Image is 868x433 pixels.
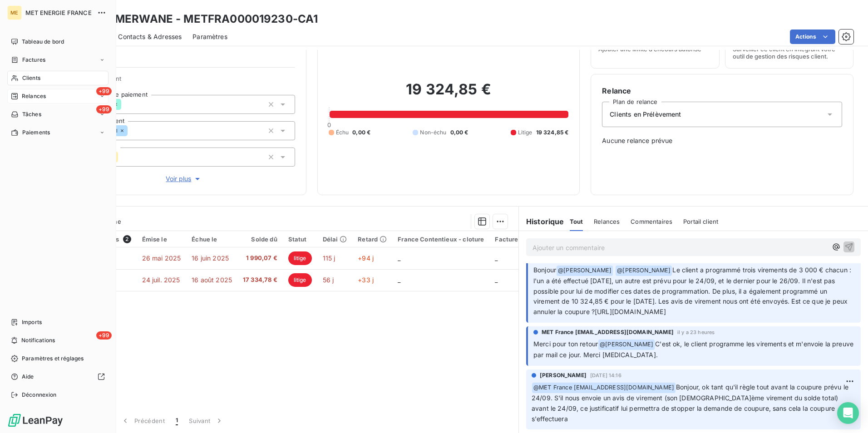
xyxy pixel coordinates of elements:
span: +94 j [358,254,374,262]
h2: 19 324,85 € [329,80,569,108]
span: +99 [96,105,112,113]
span: Le client a programmé trois virements de 3 000 € chacun : l'un a été effectué [DATE], un autre es... [533,266,853,316]
span: C'est ok, le client programme les virements et m'envoie la preuve par mail ce jour. Merci [MEDICA... [533,340,855,359]
div: Retard [358,236,387,243]
h6: Relance [602,85,842,96]
span: Voir plus [166,174,202,183]
h6: Historique [519,216,564,227]
span: 19 324,85 € [536,128,569,137]
span: @ [PERSON_NAME] [616,266,672,276]
span: Bonjour, ok tant qu'il règle tout avant la coupure prévu le 24/09. S'il nous envoie un avis de vi... [532,383,850,423]
span: Déconnexion [22,391,57,399]
img: Logo LeanPay [7,413,64,428]
span: 1 990,07 € [243,254,277,263]
span: Relances [594,218,620,225]
span: MET France [EMAIL_ADDRESS][DOMAIN_NAME] [542,328,674,336]
a: Aide [7,369,108,384]
button: Suivant [183,411,229,430]
div: ME [7,5,22,20]
span: litige [288,251,312,265]
span: Bonjour [533,266,556,274]
span: Aide [22,373,34,381]
span: +99 [96,331,112,340]
span: 0,00 € [450,128,469,137]
span: litige [288,273,312,287]
button: Actions [790,30,835,44]
span: Factures [22,56,45,64]
span: +33 j [358,276,374,284]
span: Paiements [22,128,50,137]
input: Ajouter une valeur [128,127,135,135]
span: Contacts & Adresses [118,32,182,41]
input: Ajouter une valeur [121,100,128,108]
span: Échu [336,128,349,137]
span: Imports [22,318,42,326]
div: Solde dû [243,236,277,243]
span: _ [495,276,498,284]
span: Surveiller ce client en intégrant votre outil de gestion des risques client. [733,45,846,60]
span: Tâches [22,110,41,118]
span: Paramètres [192,32,227,41]
span: Propriétés Client [73,75,295,88]
span: [DATE] 14:16 [590,373,621,378]
button: 1 [170,411,183,430]
span: Portail client [683,218,718,225]
span: Commentaires [631,218,672,225]
div: Délai [323,236,347,243]
span: MET ENERGIE FRANCE [25,9,92,16]
div: Facture / Echéancier [495,236,557,243]
span: 56 j [323,276,334,284]
span: 24 juil. 2025 [142,276,180,284]
button: Précédent [115,411,170,430]
div: Open Intercom Messenger [837,402,859,424]
span: Clients en Prélèvement [610,110,681,119]
input: Ajouter une valeur [118,153,125,161]
div: Émise le [142,236,181,243]
span: 17 334,78 € [243,276,277,285]
span: Notifications [21,336,55,344]
div: Échue le [192,236,232,243]
div: France Contentieux - cloture [398,236,484,243]
span: 26 mai 2025 [142,254,181,262]
h3: FAKRI MERWANE - METFRA000019230-CA1 [80,11,318,27]
span: _ [495,254,498,262]
span: il y a 23 heures [677,330,715,335]
span: 115 j [323,254,335,262]
span: +99 [96,87,112,95]
span: _ [398,254,400,262]
button: Voir plus [73,174,295,184]
div: Statut [288,236,312,243]
span: Paramètres et réglages [22,354,84,363]
span: 0,00 € [352,128,370,137]
span: 2 [123,235,131,243]
span: 1 [176,416,178,425]
span: 16 juin 2025 [192,254,229,262]
span: 0 [327,121,331,128]
span: [PERSON_NAME] [540,371,587,379]
span: Tout [570,218,583,225]
span: @ MET France [EMAIL_ADDRESS][DOMAIN_NAME] [532,383,676,393]
span: @ [PERSON_NAME] [598,340,655,350]
span: _ [398,276,400,284]
span: Litige [518,128,533,137]
span: Tableau de bord [22,38,64,46]
span: Relances [22,92,46,100]
span: 16 août 2025 [192,276,232,284]
span: Merci pour ton retour [533,340,598,348]
span: Non-échu [420,128,446,137]
span: @ [PERSON_NAME] [557,266,613,276]
span: Clients [22,74,40,82]
span: Aucune relance prévue [602,136,842,145]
